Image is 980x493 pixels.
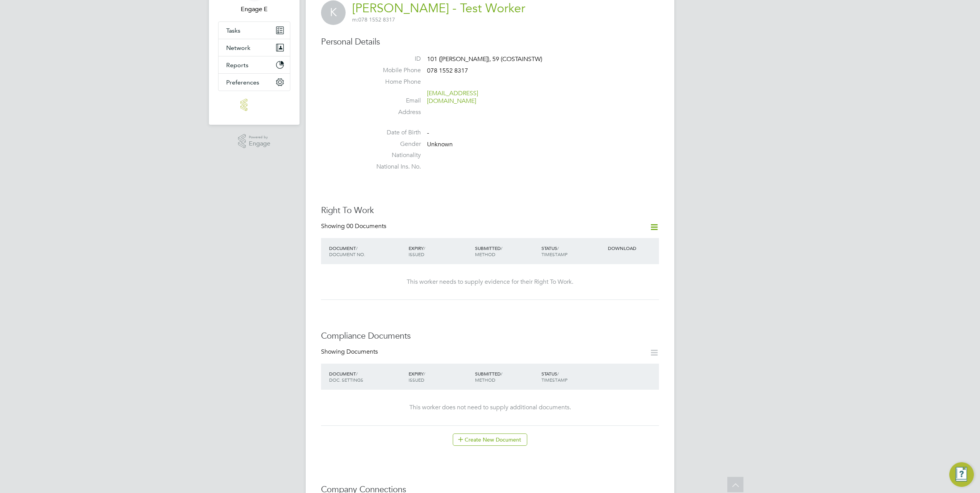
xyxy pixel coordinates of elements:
span: Powered by [249,134,270,141]
span: TIMESTAMP [541,251,568,257]
label: Address [367,108,421,116]
span: Tasks [226,27,240,34]
div: EXPIRY [407,367,473,387]
label: ID [367,55,421,63]
label: Gender [367,140,421,148]
span: Unknown [427,141,453,148]
span: ISSUED [409,377,424,383]
span: / [557,245,559,251]
span: 078 1552 8317 [352,16,395,23]
span: DOC. SETTINGS [329,377,363,383]
span: / [356,371,358,377]
span: / [424,245,425,251]
span: K [321,0,346,25]
span: ISSUED [409,251,424,257]
a: Powered byEngage [238,134,271,149]
label: Email [367,97,421,105]
span: Engage E [218,5,290,14]
span: / [424,371,425,377]
span: 101 ([PERSON_NAME]), 59 (COSTAINSTW) [427,55,542,63]
span: Documents [346,348,378,356]
label: Date of Birth [367,129,421,137]
div: DOWNLOAD [606,241,659,255]
div: DOCUMENT [327,241,407,261]
div: Showing [321,348,379,356]
label: National Ins. No. [367,163,421,171]
span: Preferences [226,79,259,86]
a: Go to home page [218,99,290,111]
span: m: [352,16,358,23]
button: Engage Resource Center [949,462,974,487]
span: DOCUMENT NO. [329,251,365,257]
a: Tasks [219,22,290,39]
a: [EMAIL_ADDRESS][DOMAIN_NAME] [427,89,478,105]
div: This worker does not need to supply additional documents. [329,404,651,412]
label: Home Phone [367,78,421,86]
label: Nationality [367,151,421,159]
div: EXPIRY [407,241,473,261]
h3: Personal Details [321,36,659,48]
a: [PERSON_NAME] - Test Worker [352,1,525,16]
span: / [501,371,502,377]
div: SUBMITTED [473,241,540,261]
span: / [501,245,502,251]
span: TIMESTAMP [541,377,568,383]
div: DOCUMENT [327,367,407,387]
span: / [557,371,559,377]
span: Network [226,44,250,51]
h3: Right To Work [321,205,659,216]
span: METHOD [475,251,495,257]
img: engage-logo-retina.png [240,99,268,111]
div: STATUS [540,241,606,261]
span: 078 1552 8317 [427,67,468,74]
span: Reports [226,61,248,69]
span: 00 Documents [346,222,386,230]
button: Create New Document [453,433,527,446]
button: Network [219,39,290,56]
button: Preferences [219,74,290,91]
div: STATUS [540,367,606,387]
span: / [356,245,358,251]
h3: Compliance Documents [321,331,659,342]
div: SUBMITTED [473,367,540,387]
div: Showing [321,222,388,230]
div: This worker needs to supply evidence for their Right To Work. [329,278,651,286]
button: Reports [219,56,290,73]
span: - [427,129,429,137]
span: METHOD [475,377,495,383]
span: Engage [249,141,270,147]
label: Mobile Phone [367,66,421,74]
